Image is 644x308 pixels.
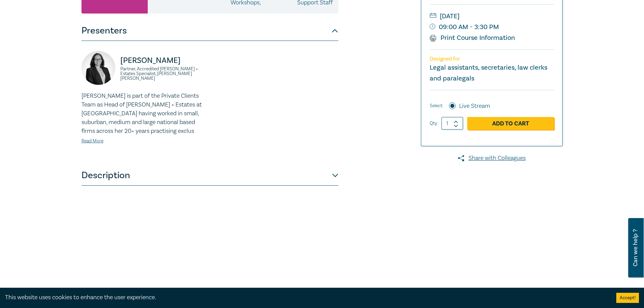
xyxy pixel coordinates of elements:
[81,92,206,136] p: [PERSON_NAME] is part of the Private Clients Team as Head of [PERSON_NAME] + Estates at [GEOGRAPH...
[430,120,437,127] label: Qty
[430,22,554,32] small: 09:00 AM - 3:30 PM
[459,102,490,111] label: Live Stream
[81,21,338,41] button: Presenters
[632,222,639,274] span: Can we help ?
[81,138,103,144] a: Read More
[5,293,606,302] div: This website uses cookies to enhance the user experience.
[81,165,338,186] button: Description
[430,56,554,62] p: Designed for
[120,67,206,81] small: Partner, Accredited [PERSON_NAME] + Estates Specialist, [PERSON_NAME] [PERSON_NAME]
[430,63,547,83] small: Legal assistants, secretaries, law clerks and paralegals
[430,11,554,22] small: [DATE]
[81,51,115,85] img: https://s3.ap-southeast-2.amazonaws.com/leo-cussen-store-production-content/Contacts/Naomi%20Guye...
[120,55,206,66] p: [PERSON_NAME]
[616,293,639,303] button: Accept cookies
[430,33,515,42] a: Print Course Information
[421,154,563,163] a: Share with Colleagues
[430,102,443,110] span: Select:
[442,117,463,130] input: 1
[467,117,554,130] a: Add to Cart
